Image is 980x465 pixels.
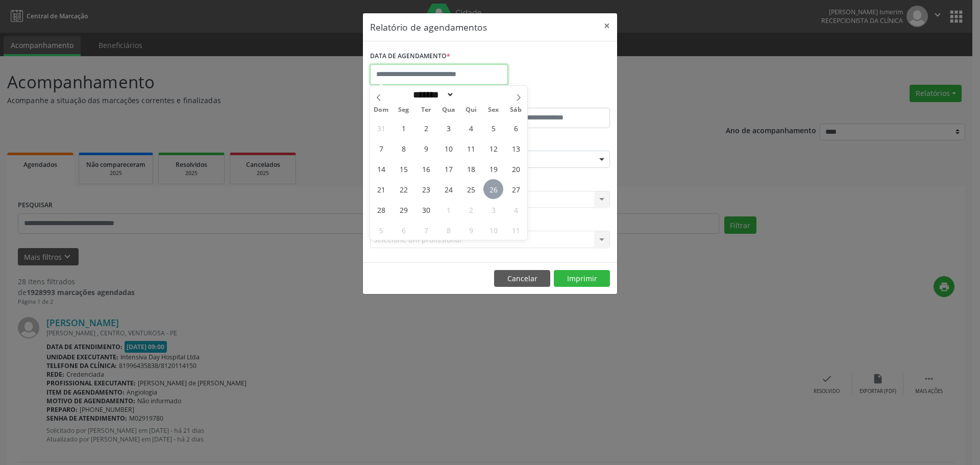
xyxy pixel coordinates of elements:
span: Setembro 9, 2025 [416,138,436,158]
span: Setembro 13, 2025 [506,138,526,158]
span: Outubro 9, 2025 [461,220,481,240]
span: Setembro 18, 2025 [461,159,481,179]
span: Outubro 7, 2025 [416,220,436,240]
span: Setembro 28, 2025 [371,200,391,219]
input: Year [454,89,488,100]
span: Outubro 8, 2025 [438,220,458,240]
span: Outubro 6, 2025 [394,220,413,240]
span: Setembro 22, 2025 [394,179,413,199]
span: Outubro 2, 2025 [461,200,481,219]
span: Outubro 10, 2025 [483,220,503,240]
span: Setembro 21, 2025 [371,179,391,199]
span: Setembro 29, 2025 [394,200,413,219]
span: Setembro 16, 2025 [416,159,436,179]
span: Setembro 14, 2025 [371,159,391,179]
span: Setembro 3, 2025 [438,118,458,138]
span: Setembro 19, 2025 [483,159,503,179]
span: Setembro 30, 2025 [416,200,436,219]
label: DATA DE AGENDAMENTO [370,48,450,64]
span: Dom [370,107,393,113]
span: Outubro 11, 2025 [506,220,526,240]
button: Imprimir [554,270,610,287]
span: Setembro 4, 2025 [461,118,481,138]
span: Setembro 15, 2025 [394,159,413,179]
span: Setembro 17, 2025 [438,159,458,179]
span: Setembro 6, 2025 [506,118,526,138]
span: Setembro 25, 2025 [461,179,481,199]
span: Sex [482,107,505,113]
span: Setembro 24, 2025 [438,179,458,199]
span: Setembro 8, 2025 [394,138,413,158]
span: Sáb [505,107,527,113]
span: Setembro 23, 2025 [416,179,436,199]
label: ATÉ [493,92,610,108]
span: Agosto 31, 2025 [371,118,391,138]
select: Month [409,89,454,100]
span: Qua [437,107,460,113]
span: Setembro 12, 2025 [483,138,503,158]
span: Setembro 20, 2025 [506,159,526,179]
span: Setembro 7, 2025 [371,138,391,158]
span: Setembro 2, 2025 [416,118,436,138]
span: Outubro 5, 2025 [371,220,391,240]
span: Ter [415,107,437,113]
span: Setembro 5, 2025 [483,118,503,138]
span: Qui [460,107,482,113]
span: Setembro 26, 2025 [483,179,503,199]
button: Cancelar [494,270,550,287]
span: Setembro 27, 2025 [506,179,526,199]
span: Setembro 11, 2025 [461,138,481,158]
span: Outubro 4, 2025 [506,200,526,219]
span: Outubro 3, 2025 [483,200,503,219]
span: Outubro 1, 2025 [438,200,458,219]
span: Setembro 10, 2025 [438,138,458,158]
span: Seg [393,107,415,113]
h5: Relatório de agendamentos [370,20,487,34]
button: Close [597,13,617,38]
span: Setembro 1, 2025 [394,118,413,138]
